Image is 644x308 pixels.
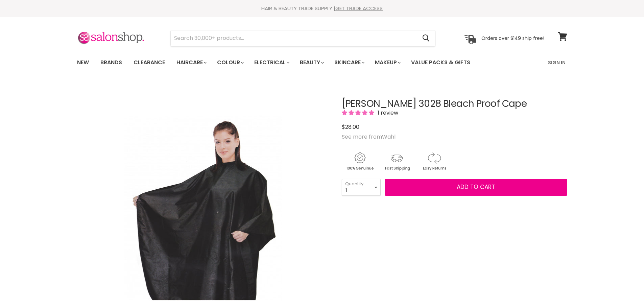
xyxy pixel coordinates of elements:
[481,35,544,41] p: Orders over $149 ship free!
[342,123,359,131] span: $28.00
[295,55,328,70] a: Beauty
[170,30,435,46] form: Product
[379,151,415,172] img: shipping.gif
[342,109,376,117] span: 5.00 stars
[69,5,576,12] div: HAIR & BEAUTY TRADE SUPPLY |
[417,30,435,46] button: Search
[335,5,383,12] a: GET TRADE ACCESS
[544,55,570,70] a: Sign In
[342,99,567,109] h1: [PERSON_NAME] 3028 Bleach Proof Cape
[171,55,211,70] a: Haircare
[69,53,576,72] nav: Main
[376,109,398,117] span: 1 review
[342,133,396,141] span: See more from
[72,53,510,72] ul: Main menu
[342,179,381,196] select: Quantity
[249,55,293,70] a: Electrical
[370,55,405,70] a: Makeup
[95,55,127,70] a: Brands
[406,55,475,70] a: Value Packs & Gifts
[329,55,368,70] a: Skincare
[171,30,417,46] input: Search
[342,151,378,172] img: genuine.gif
[128,55,170,70] a: Clearance
[382,133,396,141] a: Wahl
[457,183,495,191] span: Add to cart
[416,151,452,172] img: returns.gif
[212,55,248,70] a: Colour
[72,55,94,70] a: New
[385,179,567,196] button: Add to cart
